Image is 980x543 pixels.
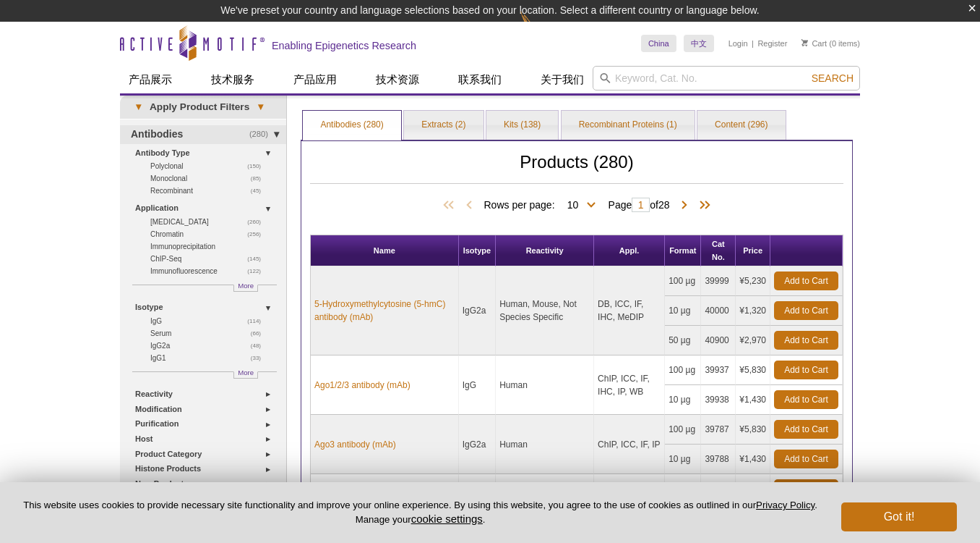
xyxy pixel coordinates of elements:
a: Add to Cart [774,301,838,320]
a: Ago1/2/3 antibody (mAb) [314,379,411,392]
span: (122) [247,265,269,277]
td: ¥1,320 [736,296,770,326]
td: 39938 [701,385,736,415]
td: IgG [459,355,497,415]
td: 39999 [701,266,736,296]
a: 关于我们 [532,66,593,93]
a: 联系我们 [450,66,510,93]
a: Login [728,38,748,49]
td: IgG2a [459,266,497,355]
td: ChIP, ICC, IF, IHC, IP, WB [594,355,665,415]
a: Content (296) [697,111,785,140]
th: Cat No. [701,235,736,266]
a: More [233,285,258,292]
a: 产品展示 [120,66,181,93]
span: First Page [440,198,462,213]
td: 100 µg [665,415,701,445]
a: Product Category [135,447,278,462]
img: Your Cart [801,39,808,46]
td: ¥2,970 [736,326,770,355]
p: This website uses cookies to provide necessary site functionality and improve your online experie... [23,499,817,526]
a: Add to Cart [774,420,838,439]
a: (66)Serum [150,327,269,340]
a: (48)IgG2a [150,340,269,352]
span: (48) [251,340,269,352]
a: (114)IgG [150,315,269,327]
span: Rows per page: [483,197,601,211]
a: (122)Immunofluorescence [150,265,269,277]
h2: Enabling Epigenetics Research [272,39,416,52]
a: (33)IgG1 [150,352,269,364]
a: Recombinant Proteins (1) [562,111,695,140]
td: DB, ICC, IF, IHC, MeDIP [594,266,665,355]
a: Host [135,432,278,447]
td: 10 µg [665,296,701,326]
td: 40900 [701,326,736,355]
a: Histone Products [135,461,278,476]
span: (33) [251,352,269,364]
td: ¥5,830 [736,355,770,385]
a: 5-Hydroxymethylcytosine (5-hmC) antibody (mAb) [314,298,455,324]
a: Add to Cart [774,390,838,409]
td: Human [496,474,594,534]
td: ChIP, ICC, IF, IP [594,415,665,474]
td: 39788 [701,445,736,474]
h2: Products (280) [310,156,843,184]
span: (66) [251,327,269,340]
span: More [238,366,254,379]
a: Register [757,38,787,49]
li: (0 items) [801,35,860,52]
span: (145) [247,253,269,265]
td: 100 µg [665,474,701,504]
a: Ago3 antibody (mAb) [314,438,396,451]
th: Format [665,235,701,266]
td: Human [496,355,594,415]
td: ¥5,830 [736,415,770,445]
a: New Products [135,476,278,492]
td: 100 µg [665,266,701,296]
th: Reactivity [496,235,594,266]
span: (280) [249,125,276,144]
span: (85) [251,172,269,185]
a: 技术服务 [202,66,263,93]
td: ¥1,430 [736,385,770,415]
a: (260)[MEDICAL_DATA] [150,216,269,228]
a: Modification [135,402,278,417]
a: Add to Cart [774,331,838,350]
td: Human [496,415,594,474]
a: (145)ChIP-Seq [150,253,269,265]
a: More [233,371,258,379]
span: Next Page [677,198,692,213]
a: Add to Cart [774,450,838,468]
span: (256) [247,228,269,240]
span: ▾ [249,101,272,114]
a: Reactivity [135,387,278,402]
td: IgG2a [459,415,497,474]
a: Isotype [135,300,278,315]
a: (256)Chromatin Immunoprecipitation [150,228,269,253]
td: 39937 [701,355,736,385]
th: Isotype [459,235,497,266]
span: 28 [658,199,670,211]
th: Appl. [594,235,665,266]
a: Purification [135,416,278,432]
a: (150)Polyclonal [150,160,269,172]
a: Add to Cart [774,271,838,290]
span: (45) [251,185,269,197]
span: Last Page [692,198,713,213]
button: cookie settings [411,513,483,525]
span: (114) [247,315,269,327]
a: (45)Recombinant [150,185,269,197]
button: Got it! [841,502,957,531]
td: ChIP-Seq, IF, IP, WB [594,474,665,534]
td: ¥4,400 [736,474,770,504]
th: Price [736,235,770,266]
a: (280)Antibodies [120,125,286,144]
td: IgG [459,474,497,534]
a: Privacy Policy [756,500,814,510]
a: Add to Cart [774,361,838,379]
span: Page of [601,198,677,212]
a: Antibodies (280) [303,111,400,140]
a: Extracts (2) [404,111,483,140]
span: More [238,279,254,292]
